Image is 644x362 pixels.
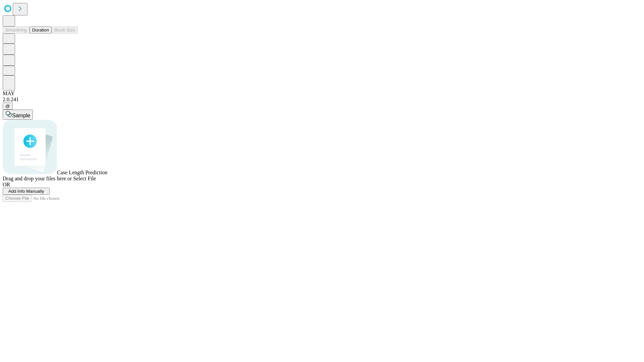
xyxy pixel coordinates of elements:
[3,188,50,195] button: Add Info Manually
[73,176,96,181] span: Select File
[12,113,30,118] span: Sample
[3,110,33,120] button: Sample
[3,182,10,187] span: OR
[8,189,44,194] span: Add Info Manually
[3,176,72,181] span: Drag and drop your files here or
[52,26,78,34] button: Block Size
[3,26,30,34] button: Smoothing
[3,90,641,97] div: MAY
[5,104,10,109] span: @
[30,26,52,34] button: Duration
[3,97,641,103] div: 2.0.241
[57,170,107,175] span: Case Length Prediction
[3,103,13,110] button: @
